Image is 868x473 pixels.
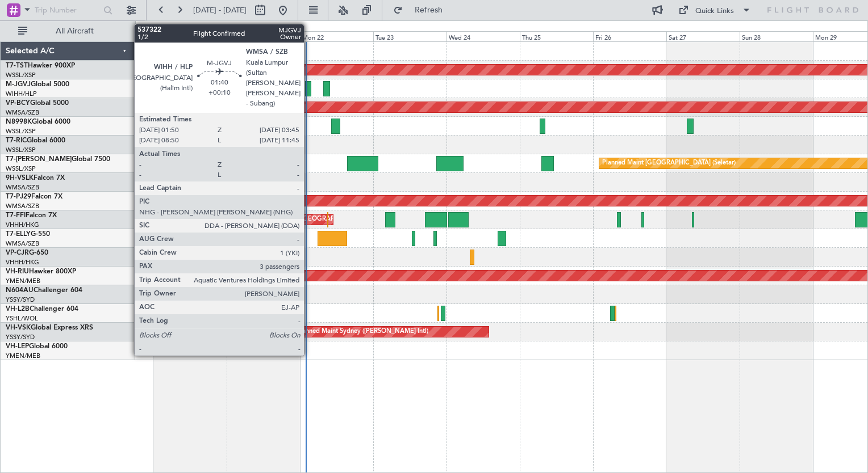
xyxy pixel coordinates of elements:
[12,22,123,40] button: All Aircraft
[6,231,31,238] span: T7-ELLY
[6,81,69,88] a: M-JGVJGlobal 5000
[666,31,740,41] div: Sat 27
[6,175,34,181] span: 9H-VSLK
[35,2,100,19] input: Trip Number
[236,211,368,228] div: Planned Maint Tianjin ([GEOGRAPHIC_DATA])
[6,175,65,181] a: 9H-VSLKFalcon 7X
[6,258,39,267] a: VHHH/HKG
[740,31,813,41] div: Sun 28
[593,31,666,41] div: Fri 26
[6,183,39,192] a: WMSA/SZB
[6,295,35,304] a: YSSY/SYD
[405,6,453,14] span: Refresh
[6,314,38,323] a: YSHL/WOL
[6,137,27,144] span: T7-RIC
[6,156,110,163] a: T7-[PERSON_NAME]Global 7500
[6,352,40,360] a: YMEN/MEB
[6,277,40,285] a: YMEN/MEB
[6,62,28,69] span: T7-TST
[6,306,30,312] span: VH-L2B
[6,287,34,294] span: N604AU
[6,146,36,154] a: WSSL/XSP
[6,156,72,163] span: T7-[PERSON_NAME]
[6,221,39,229] a: VHHH/HKG
[6,119,70,125] a: N8998KGlobal 6000
[6,343,68,350] a: VH-LEPGlobal 6000
[165,155,290,172] div: AOG Maint [GEOGRAPHIC_DATA] (Seletar)
[6,306,78,312] a: VH-L2BChallenger 604
[6,137,65,144] a: T7-RICGlobal 6000
[6,71,36,79] a: WSSL/XSP
[695,6,734,17] div: Quick Links
[6,100,30,107] span: VP-BCY
[6,324,31,331] span: VH-VSK
[520,31,593,41] div: Thu 25
[6,202,39,210] a: WMSA/SZB
[673,1,757,19] button: Quick Links
[6,212,26,219] span: T7-FFI
[6,250,29,256] span: VP-CJR
[193,5,247,15] span: [DATE] - [DATE]
[6,90,37,98] a: WIHH/HLP
[227,31,300,41] div: Sun 21
[300,31,373,41] div: Mon 22
[6,193,62,200] a: T7-PJ29Falcon 7X
[6,324,93,331] a: VH-VSKGlobal Express XRS
[446,31,520,41] div: Wed 24
[6,287,82,294] a: N604AUChallenger 604
[6,62,75,69] a: T7-TSTHawker 900XP
[6,193,31,200] span: T7-PJ29
[297,323,428,340] div: Planned Maint Sydney ([PERSON_NAME] Intl)
[6,127,36,136] a: WSSL/XSP
[6,268,76,275] a: VH-RIUHawker 800XP
[6,250,48,256] a: VP-CJRG-650
[137,23,157,32] div: [DATE]
[6,268,29,275] span: VH-RIU
[6,239,39,248] a: WMSA/SZB
[6,81,31,88] span: M-JGVJ
[602,155,736,172] div: Planned Maint [GEOGRAPHIC_DATA] (Seletar)
[6,119,32,125] span: N8998K
[373,31,446,41] div: Tue 23
[388,1,456,19] button: Refresh
[30,27,120,35] span: All Aircraft
[6,164,36,173] a: WSSL/XSP
[6,100,69,107] a: VP-BCYGlobal 5000
[6,108,39,117] a: WMSA/SZB
[6,343,29,350] span: VH-LEP
[6,231,50,238] a: T7-ELLYG-550
[153,31,227,41] div: Sat 20
[6,212,57,219] a: T7-FFIFalcon 7X
[6,333,35,341] a: YSSY/SYD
